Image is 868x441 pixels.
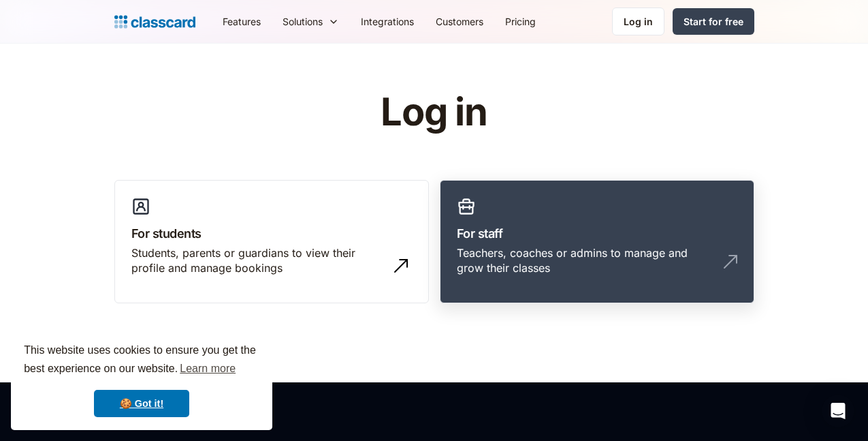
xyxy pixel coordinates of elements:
div: Solutions [272,6,350,37]
a: Log in [612,7,664,35]
a: home [114,12,195,31]
a: Features [212,6,272,37]
h1: Log in [218,91,650,134]
a: Start for free [673,8,754,35]
div: Teachers, coaches or admins to manage and grow their classes [457,245,710,276]
div: Solutions [283,14,323,29]
h3: For students [131,224,412,243]
a: Customers [425,6,494,37]
a: dismiss cookie message [94,390,189,417]
a: Pricing [494,6,547,37]
div: Start for free [684,14,743,29]
a: Integrations [350,6,425,37]
span: This website uses cookies to ensure you get the best experience on our website. [24,342,259,379]
div: Log in [624,14,653,29]
div: Students, parents or guardians to view their profile and manage bookings [131,245,385,276]
div: cookieconsent [11,329,272,430]
a: For studentsStudents, parents or guardians to view their profile and manage bookings [114,180,429,304]
div: Open Intercom Messenger [822,395,854,427]
h3: For staff [457,224,737,243]
a: For staffTeachers, coaches or admins to manage and grow their classes [440,180,754,304]
a: learn more about cookies [178,359,238,379]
